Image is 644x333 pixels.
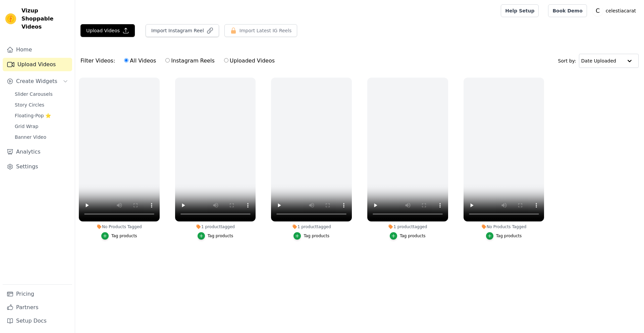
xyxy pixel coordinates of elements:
div: Tag products [400,233,426,239]
div: Tag products [208,233,233,239]
input: Uploaded Videos [224,58,228,63]
button: Tag products [486,232,522,240]
a: Settings [3,160,72,173]
div: 1 product tagged [367,224,448,230]
span: Floating-Pop ⭐ [15,112,51,119]
p: celestiacarat [603,5,639,17]
div: Sort by: [558,54,639,68]
a: Book Demo [548,4,587,17]
div: Tag products [111,233,137,239]
input: All Videos [124,58,128,63]
a: Upload Videos [3,58,72,71]
button: Tag products [198,232,233,240]
a: Grid Wrap [11,122,72,131]
a: Help Setup [501,4,539,17]
button: Tag products [390,232,426,240]
input: Instagram Reels [165,58,170,63]
span: Vizup Shoppable Videos [21,7,69,31]
div: 1 product tagged [175,224,256,230]
button: C celestiacarat [592,5,639,17]
div: Filter Videos: [80,53,278,69]
span: Banner Video [15,134,46,140]
button: Import Latest IG Reels [224,24,298,37]
a: Partners [3,301,72,314]
label: Instagram Reels [165,56,215,65]
div: Tag products [304,233,329,239]
img: Vizup [5,13,16,24]
button: Create Widgets [3,75,72,88]
text: C [596,7,600,14]
label: All Videos [124,56,156,65]
a: Pricing [3,287,72,301]
a: Home [3,43,72,56]
button: Tag products [101,232,137,240]
span: Create Widgets [16,77,57,85]
button: Upload Videos [80,24,135,37]
div: Tag products [496,233,522,239]
span: Slider Carousels [15,91,53,97]
a: Floating-Pop ⭐ [11,111,72,120]
div: No Products Tagged [464,224,544,230]
a: Story Circles [11,100,72,110]
a: Banner Video [11,132,72,142]
a: Setup Docs [3,314,72,328]
button: Tag products [293,232,329,240]
a: Analytics [3,145,72,159]
div: 1 product tagged [271,224,352,230]
div: No Products Tagged [79,224,160,230]
span: Story Circles [15,101,44,108]
span: Import Latest IG Reels [239,27,292,34]
label: Uploaded Videos [224,56,275,65]
button: Import Instagram Reel [146,24,219,37]
span: Grid Wrap [15,123,38,130]
a: Slider Carousels [11,89,72,99]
